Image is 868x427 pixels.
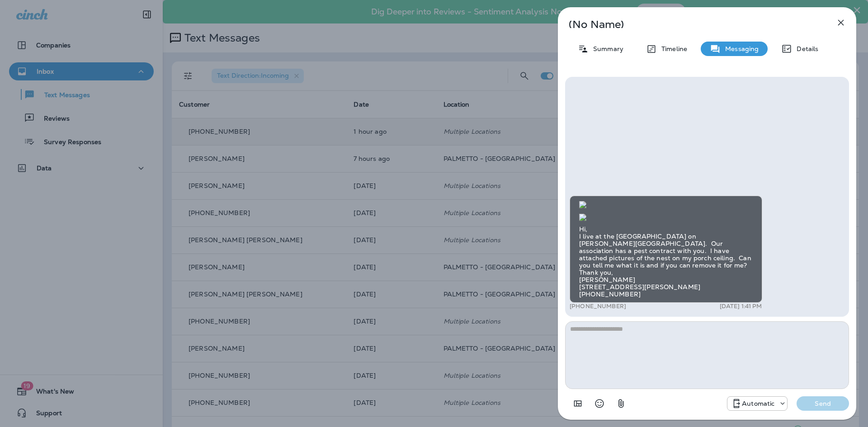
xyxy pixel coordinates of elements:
p: Summary [589,45,623,52]
img: twilio-download [579,201,586,208]
p: Timeline [657,45,687,52]
p: (No Name) [569,21,816,28]
p: Details [792,45,818,52]
button: Select an emoji [590,394,609,413]
div: Hi, I live at the [GEOGRAPHIC_DATA] on [PERSON_NAME][GEOGRAPHIC_DATA]. Our association has a pest... [570,196,762,303]
p: [PHONE_NUMBER] [570,303,626,310]
img: twilio-download [579,214,586,221]
p: Messaging [721,45,759,52]
p: Automatic [742,400,774,407]
button: Add in a premade template [569,394,587,413]
p: [DATE] 1:41 PM [720,303,762,310]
